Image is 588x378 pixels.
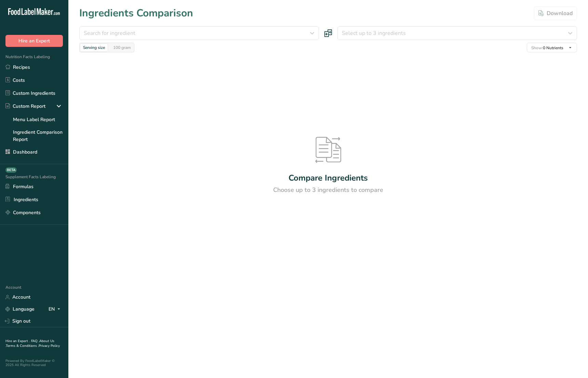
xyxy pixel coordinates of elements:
div: Download [538,9,573,17]
div: Choose up to 3 ingredients to compare [273,185,383,195]
div: Serving size [80,44,108,51]
button: Show:0 Nutrients [527,43,577,52]
a: Hire an Expert . [5,339,30,343]
a: Terms & Conditions . [6,343,39,348]
a: About Us . [5,339,54,348]
span: Show: [531,45,543,51]
button: Select up to 3 ingredients [337,26,577,40]
button: Search for ingredient [79,26,319,40]
div: Compare Ingredients [289,172,368,184]
a: Language [5,303,35,315]
a: Privacy Policy [39,343,60,348]
div: Powered By FoodLabelMaker © 2025 All Rights Reserved [5,359,63,367]
span: 0 Nutrients [531,45,563,51]
div: 100 gram [110,44,133,51]
button: Download [534,6,577,20]
div: Custom Report [5,103,45,110]
div: BETA [5,167,17,173]
a: FAQ . [31,339,39,343]
h1: Ingredients Comparison [79,5,193,21]
span: Search for ingredient [84,29,135,37]
button: Hire an Expert [5,35,63,47]
div: EN [49,305,63,313]
span: Select up to 3 ingredients [342,29,406,37]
